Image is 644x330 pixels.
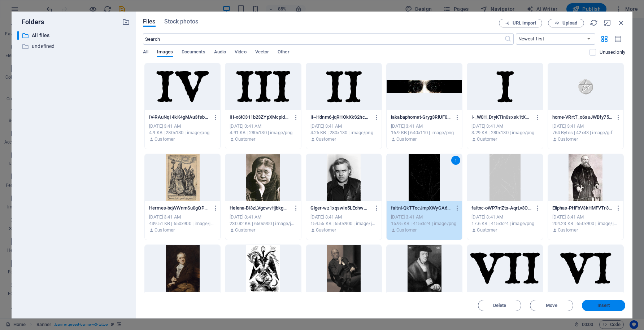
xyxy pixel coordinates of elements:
[391,205,451,211] p: faltnl-QkTTocJmpXWyGA6QexbHJA.png
[32,31,117,40] p: All files
[391,129,458,136] div: 16.9 KB | 640x110 | image/png
[230,114,290,120] p: III-x6tC311b23ZYpXMcpld7vQ.png
[310,129,377,136] div: 4.25 KB | 280x130 | image/png
[552,220,619,227] div: 204.23 KB | 650x900 | image/jpeg
[477,227,497,233] p: Customer
[310,214,377,220] div: [DATE] 3:41 AM
[230,214,296,220] div: [DATE] 3:41 AM
[235,48,246,58] span: Video
[546,303,557,308] span: Move
[155,227,175,233] p: Customer
[530,300,573,311] button: Move
[562,21,577,25] span: Upload
[149,205,209,211] p: Hermes-bqWWnmSu0gQPGidzUuDbow.jpg
[471,205,532,211] p: faltnc-oWP7mZts-AqrLv3OBpmOsA.png
[310,114,371,120] p: II--Hdnm6-jqRHOkXkS2hchIw.png
[143,48,148,58] span: All
[230,129,296,136] div: 4.91 KB | 280x130 | image/png
[316,227,336,233] p: Customer
[499,19,542,27] button: URL import
[230,220,296,227] div: 230.82 KB | 650x900 | image/jpeg
[582,300,625,311] button: Insert
[590,19,598,27] i: Reload
[149,214,216,220] div: [DATE] 3:41 AM
[513,21,536,25] span: URL import
[558,227,578,233] p: Customer
[617,19,625,27] i: Close
[391,123,458,129] div: [DATE] 3:41 AM
[396,227,417,233] p: Customer
[149,220,216,227] div: 439.51 KB | 650x900 | image/jpeg
[230,123,296,129] div: [DATE] 3:41 AM
[391,214,458,220] div: [DATE] 3:41 AM
[316,136,336,142] p: Customer
[278,48,289,58] span: Other
[214,48,226,58] span: Audio
[122,18,130,26] i: Create new folder
[32,42,117,50] p: undefined
[552,214,619,220] div: [DATE] 3:41 AM
[471,114,532,120] p: I-_W0H_DryKTIn0sxsk1tXRg.png
[471,214,538,220] div: [DATE] 3:41 AM
[552,205,613,211] p: Eliphas-PHFbV3kHMFVTr3EM4HaS3Q.jpg
[235,136,255,142] p: Customer
[604,19,612,27] i: Minimize
[548,19,584,27] button: Upload
[493,303,506,308] span: Delete
[391,114,451,120] p: iakabaphomet-Gryg3RlUF0piZ_T8sJ9Dww.png
[471,220,538,227] div: 17.6 KB | 415x624 | image/png
[471,129,538,136] div: 3.29 KB | 280x130 | image/png
[149,114,209,120] p: IV-RAuNq14kK4gMAu3fsbn69g.png
[310,205,371,211] p: Giger-wz1xqswix5LEohwWUv9umQ.jpg
[478,300,521,311] button: Delete
[255,48,269,58] span: Vector
[396,136,417,142] p: Customer
[143,33,504,45] input: Search
[310,220,377,227] div: 154.55 KB | 650x900 | image/jpeg
[552,123,619,129] div: [DATE] 3:41 AM
[552,114,613,120] p: home-VRrtT_o6suJWBfy75SWr0A.gif
[552,129,619,136] div: 764 Bytes | 42x43 | image/gif
[558,136,578,142] p: Customer
[143,17,156,26] span: Files
[230,205,290,211] p: Helena-Bi3zLVgcwvHjbkgMuolCWQ.jpg
[391,220,458,227] div: 15.95 KB | 415x624 | image/png
[164,17,198,26] span: Stock photos
[182,48,205,58] span: Documents
[155,136,175,142] p: Customer
[149,129,216,136] div: 4.9 KB | 280x130 | image/png
[157,48,173,58] span: Images
[477,136,497,142] p: Customer
[451,156,460,165] div: 1
[471,123,538,129] div: [DATE] 3:41 AM
[597,303,610,308] span: Insert
[17,42,130,51] div: undefined
[149,123,216,129] div: [DATE] 3:41 AM
[17,17,44,27] p: Folders
[310,123,377,129] div: [DATE] 3:41 AM
[235,227,255,233] p: Customer
[17,31,19,40] div: ​
[600,49,625,56] p: Displays only files that are not in use on the website. Files added during this session can still...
